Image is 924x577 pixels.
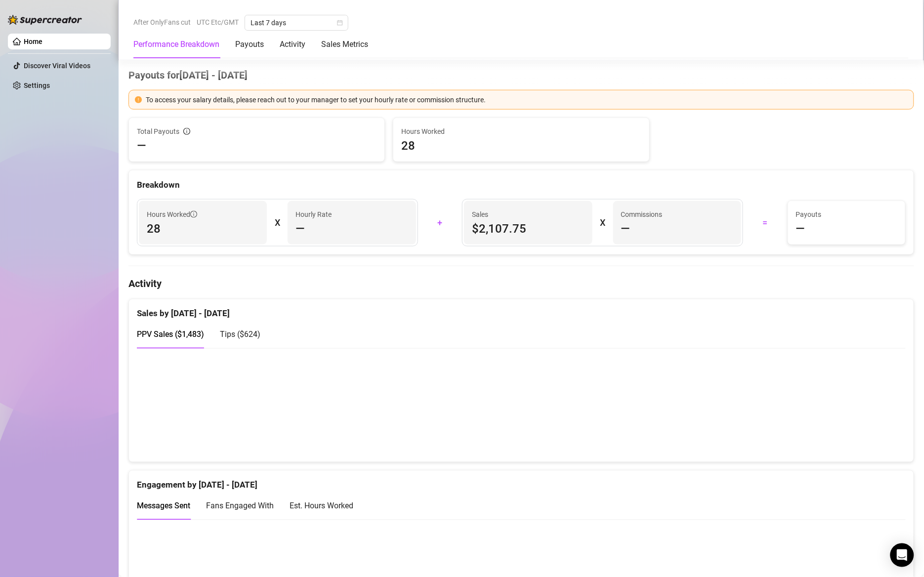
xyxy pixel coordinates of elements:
[147,209,197,220] span: Hours Worked
[220,330,260,339] span: Tips ( $624 )
[137,471,906,492] div: Engagement by [DATE] - [DATE]
[251,15,342,30] span: Last 7 days
[749,215,782,231] div: =
[137,330,204,339] span: PPV Sales ( $1,483 )
[197,15,239,30] span: UTC Etc/GMT
[890,543,914,567] div: Open Intercom Messenger
[796,221,805,237] span: —
[128,277,914,291] h4: Activity
[133,15,191,30] span: After OnlyFans cut
[337,20,343,26] span: calendar
[621,209,663,220] article: Commissions
[24,82,50,89] a: Settings
[472,221,584,237] span: $2,107.75
[24,62,90,70] a: Discover Viral Videos
[8,15,82,25] img: logo-BBDzfeDw.svg
[137,178,906,192] div: Breakdown
[275,215,280,231] div: X
[290,500,353,512] div: Est. Hours Worked
[183,128,190,135] span: info-circle
[600,215,605,231] div: X
[235,39,264,50] div: Payouts
[206,501,274,511] span: Fans Engaged With
[147,221,259,237] span: 28
[137,126,179,137] span: Total Payouts
[133,39,219,50] div: Performance Breakdown
[796,209,897,220] span: Payouts
[135,96,142,103] span: exclamation-circle
[24,38,42,45] a: Home
[128,68,914,82] h4: Payouts for [DATE] - [DATE]
[424,215,457,231] div: +
[146,94,908,105] div: To access your salary details, please reach out to your manager to set your hourly rate or commis...
[137,501,190,511] span: Messages Sent
[280,39,305,50] div: Activity
[295,209,332,220] article: Hourly Rate
[137,138,146,154] span: —
[401,138,641,154] span: 28
[321,39,368,50] div: Sales Metrics
[190,211,197,218] span: info-circle
[295,221,305,237] span: —
[401,126,641,137] span: Hours Worked
[472,209,584,220] span: Sales
[137,299,906,321] div: Sales by [DATE] - [DATE]
[621,221,630,237] span: —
